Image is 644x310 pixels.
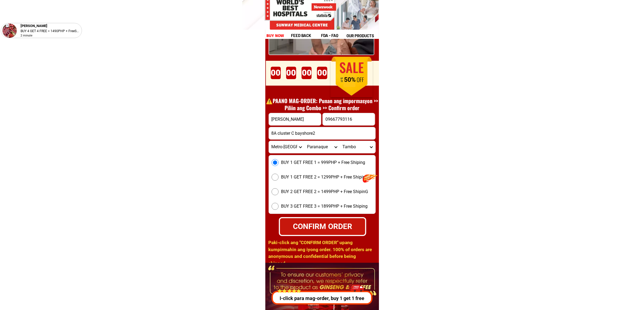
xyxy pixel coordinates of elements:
[346,33,378,39] h1: our products
[281,203,368,210] span: BUY 3 GET FREE 3 = 1899PHP + Free Shiping
[272,159,279,166] input: BUY 1 GET FREE 1 = 999PHP + Free Shiping
[285,58,370,81] h1: ORDER DITO
[336,76,364,84] h1: 50%
[272,188,279,195] input: BUY 2 GET FREE 2 = 1499PHP + Free ShipinG
[269,239,375,267] h1: Paki-click ang "CONFIRM ORDER" upang kumpirmahin ang iyong order. 100% of orders are anonymous an...
[304,141,340,153] select: Select district
[340,141,375,153] select: Select commune
[291,32,320,39] h1: feed back
[269,141,304,153] select: Select province
[281,159,365,166] span: BUY 1 GET FREE 1 = 999PHP + Free Shiping
[323,113,375,125] input: Input phone_number
[269,113,321,125] input: Input full_name
[269,295,372,302] p: I-click para mag-order, buy 1 get 1 free
[272,174,279,181] input: BUY 1 GET FREE 2 = 1299PHP + Free Shiping
[281,188,368,195] span: BUY 2 GET FREE 2 = 1499PHP + Free ShipinG
[263,97,381,111] h1: ⚠️️PAANO MAG-ORDER: Punan ang impormasyon >> Piliin ang Combo >> Confirm order
[279,221,365,232] div: CONFIRM ORDER
[321,32,351,39] h1: fda - FAQ
[272,203,279,210] input: BUY 3 GET FREE 3 = 1899PHP + Free Shiping
[269,127,375,139] input: Input address
[266,33,284,39] h1: buy now
[281,174,368,180] span: BUY 1 GET FREE 2 = 1299PHP + Free Shiping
